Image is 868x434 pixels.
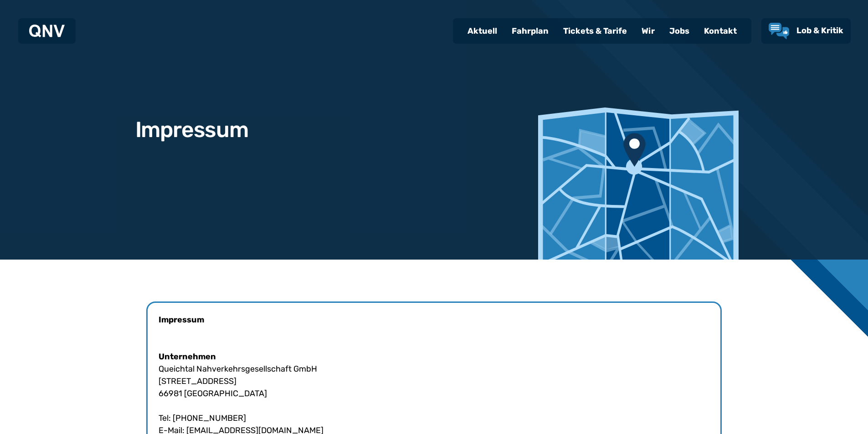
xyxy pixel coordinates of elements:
[769,23,843,39] a: Lob & Kritik
[460,19,504,43] a: Aktuell
[662,19,697,43] a: Jobs
[697,19,744,43] a: Kontakt
[29,22,65,40] a: QNV Logo
[135,119,248,141] h1: Impressum
[29,25,65,37] img: QNV Logo
[556,19,634,43] a: Tickets & Tarife
[796,26,843,36] span: Lob & Kritik
[159,351,709,363] h4: Unternehmen
[504,19,556,43] a: Fahrplan
[159,314,709,326] h4: Impressum
[634,19,662,43] a: Wir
